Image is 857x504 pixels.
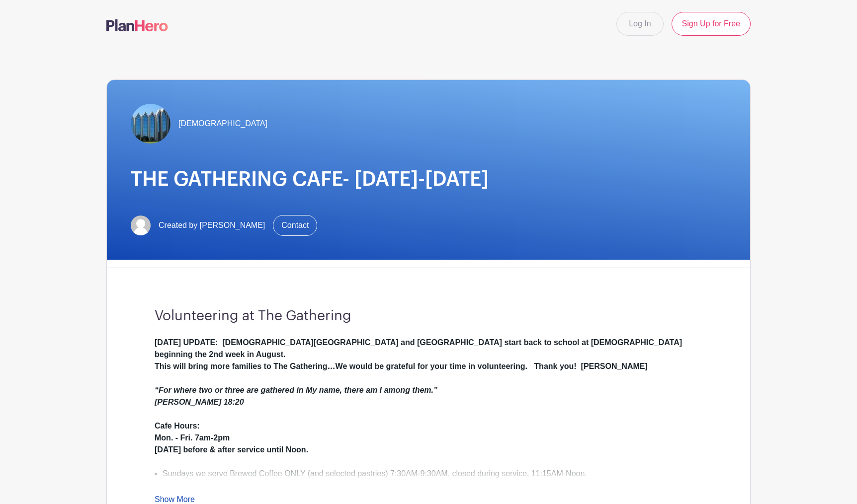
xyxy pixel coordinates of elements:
[106,19,168,31] img: logo-507f7623f17ff9eddc593b1ce0a138ce2505c220e1c5a4e2b4648c50719b7d32.svg
[672,12,751,36] a: Sign Up for Free
[178,118,267,130] span: [DEMOGRAPHIC_DATA]
[131,167,726,191] h1: THE GATHERING CAFE- [DATE]-[DATE]
[163,468,702,480] li: Sundays we serve Brewed Coffee ONLY (and selected pastries) 7:30AM-9:30AM, closed during service,...
[163,480,702,492] li: Volunteers are needed on all days including Sundays!
[131,216,151,235] img: default-ce2991bfa6775e67f084385cd625a349d9dcbb7a52a09fb2fda1e96e2d18dcdb.png
[616,12,663,36] a: Log In
[159,219,265,231] span: Created by [PERSON_NAME]
[155,308,702,325] h3: Volunteering at The Gathering
[155,338,682,370] strong: [DATE] UPDATE: [DEMOGRAPHIC_DATA][GEOGRAPHIC_DATA] and [GEOGRAPHIC_DATA] start back to school at ...
[131,104,171,144] img: TheGathering.jpeg
[155,386,437,406] em: “For where two or three are gathered in My name, there am I among them.” [PERSON_NAME] 18:20
[273,215,317,236] a: Contact
[155,422,308,454] strong: Cafe Hours: Mon. - Fri. 7am-2pm [DATE] before & after service until Noon.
